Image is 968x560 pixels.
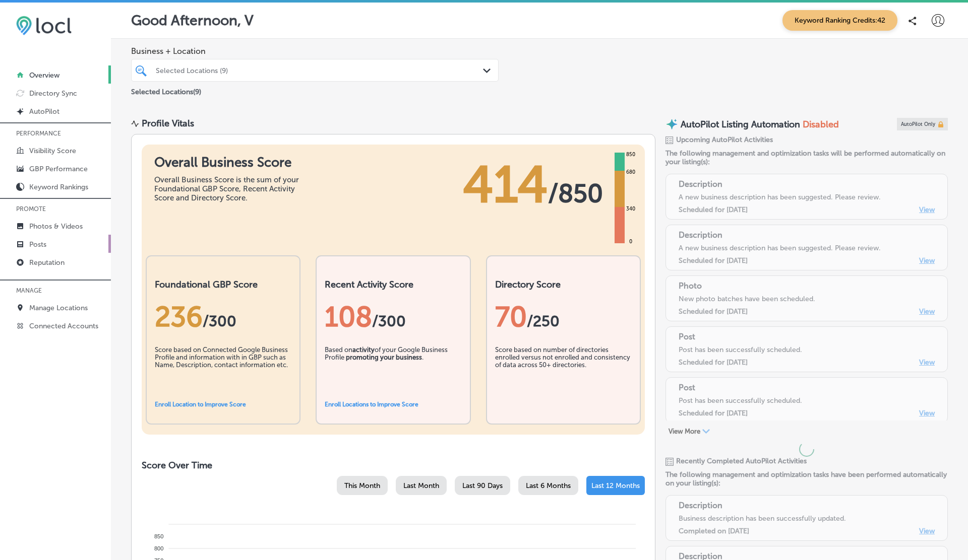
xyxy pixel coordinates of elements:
[495,346,632,396] div: Score based on number of directories enrolled versus not enrolled and consistency of data across ...
[155,346,291,396] div: Score based on Connected Google Business Profile and information with in GBP such as Name, Descri...
[29,258,65,267] p: Reputation
[803,119,839,130] span: Disabled
[463,155,548,215] span: 414
[352,346,375,354] b: activity
[154,533,163,539] tspan: 850
[154,155,306,170] h1: Overall Business Score
[29,222,83,231] p: Photos & Videos
[665,118,678,130] img: autopilot-icon
[131,12,254,29] p: Good Afternoon, V
[548,178,603,208] span: / 850
[155,401,246,408] a: Enroll Location to Improve Score
[29,240,46,249] p: Posts
[156,66,484,75] div: Selected Locations (9)
[627,238,634,246] div: 0
[29,165,88,173] p: GBP Performance
[462,481,503,490] span: Last 90 Days
[29,71,59,80] p: Overview
[155,279,291,290] h2: Foundational GBP Score
[142,118,194,129] div: Profile Vitals
[346,354,422,361] b: promoting your business
[142,460,645,471] h2: Score Over Time
[154,545,163,551] tspan: 800
[131,46,499,56] span: Business + Location
[155,300,291,333] div: 236
[372,312,406,330] span: /300
[782,10,897,31] span: Keyword Ranking Credits: 42
[29,304,88,312] p: Manage Locations
[681,119,800,130] p: AutoPilot Listing Automation
[131,84,201,96] p: Selected Locations ( 9 )
[527,312,560,330] span: /250
[325,346,461,396] div: Based on of your Google Business Profile .
[526,481,571,490] span: Last 6 Months
[325,300,461,333] div: 108
[29,89,77,98] p: Directory Sync
[495,300,632,333] div: 70
[495,279,632,290] h2: Directory Score
[325,279,461,290] h2: Recent Activity Score
[624,205,637,213] div: 340
[591,481,640,490] span: Last 12 Months
[29,107,59,116] p: AutoPilot
[203,312,236,330] span: / 300
[29,322,98,330] p: Connected Accounts
[403,481,439,490] span: Last Month
[29,183,88,191] p: Keyword Rankings
[325,401,418,408] a: Enroll Locations to Improve Score
[624,151,637,159] div: 850
[624,168,637,176] div: 680
[344,481,380,490] span: This Month
[154,175,306,202] div: Overall Business Score is the sum of your Foundational GBP Score, Recent Activity Score and Direc...
[29,147,76,155] p: Visibility Score
[16,16,72,35] img: 6efc1275baa40be7c98c3b36c6bfde44.png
